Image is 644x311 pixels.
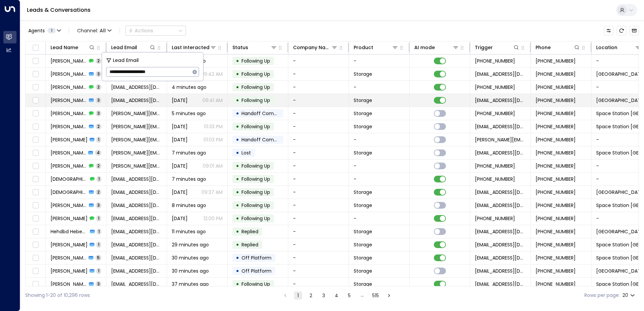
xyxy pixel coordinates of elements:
[172,228,206,235] span: 11 minutes ago
[111,254,162,261] span: philsargent@msn.com
[51,136,88,143] span: Edijs Vabole
[111,149,162,156] span: kate.1608@hotmail.co.uk
[236,81,239,93] div: •
[288,173,349,185] td: -
[288,225,349,238] td: -
[31,70,40,78] span: Toggle select row
[232,43,277,51] div: Status
[475,163,515,169] span: +447889876395
[414,43,459,51] div: AI mode
[111,136,162,143] span: eddie.vabole@gmail.com
[96,84,101,90] span: 2
[51,110,87,117] span: Edijs Vabole
[100,28,106,33] span: All
[172,123,188,130] span: Aug 26, 2025
[97,176,101,182] span: 1
[236,200,239,211] div: •
[288,107,349,120] td: -
[294,291,302,300] button: page 1
[241,123,270,130] span: Following Up
[241,84,270,91] span: Following Up
[172,163,188,169] span: Aug 26, 2025
[25,292,90,299] div: Showing 1-20 of 10,296 rows
[172,84,206,91] span: 4 minutes ago
[241,176,270,182] span: Following Up
[111,228,162,235] span: bebebd@yahoo.com
[536,268,576,274] span: +447896594271
[475,58,515,64] span: +447235999071
[172,43,210,51] div: Last Interacted
[236,160,239,172] div: •
[31,214,40,223] span: Toggle select row
[475,136,526,143] span: eddie.vabole@gmail.com
[630,26,639,35] button: Archived Leads
[354,71,372,77] span: Storage
[51,228,88,235] span: Hehdbd Hebebd
[371,291,380,300] button: Go to page 515
[241,58,270,64] span: Following Up
[293,43,338,51] div: Company Name
[288,251,349,264] td: -
[31,188,40,197] span: Toggle select row
[96,268,101,274] span: 1
[354,43,373,51] div: Product
[236,213,239,224] div: •
[201,189,223,196] p: 09:37 AM
[241,136,289,143] span: Handoff Completed
[354,110,372,117] span: Storage
[236,55,239,67] div: •
[622,290,636,300] div: 20
[31,267,40,275] span: Toggle select row
[236,134,239,145] div: •
[536,97,576,104] span: +447747699460
[536,43,580,51] div: Phone
[232,43,248,51] div: Status
[96,71,101,77] span: 3
[241,163,270,169] span: Following Up
[320,291,328,300] button: Go to page 3
[31,149,40,157] span: Toggle select row
[475,149,526,156] span: leads@space-station.co.uk
[111,110,162,117] span: eddie.vabole@gmail.com
[536,254,576,261] span: +447896594271
[31,175,40,183] span: Toggle select row
[349,173,410,185] td: -
[536,84,576,91] span: +447747699460
[307,291,315,300] button: Go to page 2
[125,26,186,36] div: Button group with a nested menu
[349,133,410,146] td: -
[414,43,435,51] div: AI mode
[475,241,526,248] span: leads@space-station.co.uk
[51,123,87,130] span: Edijs Vabole
[604,26,613,35] button: Customize
[51,43,95,51] div: Lead Name
[111,43,137,51] div: Lead Email
[51,281,87,287] span: Zula Chultem
[596,43,641,51] div: Location
[111,268,162,274] span: philsargent@msn.com
[172,189,188,196] span: Aug 30, 2025
[51,58,87,64] span: Ariel Dalton
[111,215,162,222] span: minnie_mouse@talktalk.net
[617,26,626,35] span: Refresh
[74,26,114,35] span: Channel:
[475,84,515,91] span: +447747699460
[241,254,271,261] span: Off Platform
[349,81,410,94] td: -
[97,229,101,234] span: 1
[111,189,162,196] span: fezykuq@gmail.com
[111,202,162,209] span: minnie_mouse@talktalk.net
[475,281,526,287] span: leads@space-station.co.uk
[172,97,188,104] span: Aug 30, 2025
[288,55,349,67] td: -
[204,123,223,130] p: 01:33 PM
[172,43,217,51] div: Last Interacted
[31,57,40,65] span: Toggle select row
[51,268,88,274] span: Phil Sargent
[202,97,223,104] p: 09:41 AM
[172,202,206,209] span: 8 minutes ago
[354,254,372,261] span: Storage
[172,241,209,248] span: 29 minutes ago
[51,97,87,104] span: Simone Lindsay
[96,202,101,208] span: 3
